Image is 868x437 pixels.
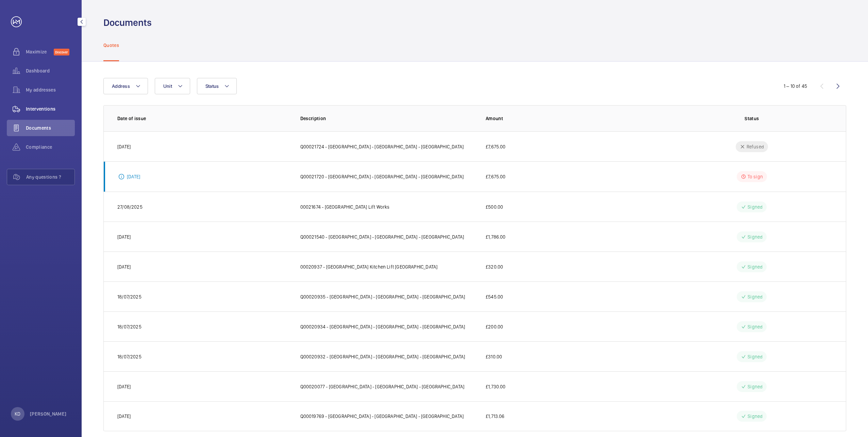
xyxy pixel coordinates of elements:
p: Signed [748,383,763,390]
p: £1,730.00 [486,383,506,390]
p: Description [300,115,475,122]
p: Signed [748,204,763,210]
span: Discover [54,49,69,55]
p: Quotes [103,42,119,49]
span: Status [205,83,219,89]
p: £320.00 [486,263,503,270]
p: 00021674 - [GEOGRAPHIC_DATA] Lift Works [300,204,390,210]
p: Q00019769 - [GEOGRAPHIC_DATA] - [GEOGRAPHIC_DATA] - [GEOGRAPHIC_DATA] [300,413,464,420]
p: £310.00 [486,353,502,360]
p: £1,713.06 [486,413,505,420]
p: Q00021724 - [GEOGRAPHIC_DATA] - [GEOGRAPHIC_DATA] - [GEOGRAPHIC_DATA] [300,143,464,150]
p: [PERSON_NAME] [30,410,67,417]
p: Date of issue [117,115,289,122]
p: 18/07/2025 [117,353,141,360]
p: Signed [748,413,763,420]
span: Compliance [26,144,75,150]
p: £7,675.00 [486,143,506,150]
h1: Documents [103,16,152,29]
span: Documents [26,125,75,131]
p: £545.00 [486,293,503,300]
p: Signed [748,263,763,270]
p: 00020937 - [GEOGRAPHIC_DATA] Kitchen Lift [GEOGRAPHIC_DATA] [300,263,438,270]
p: [DATE] [127,173,140,180]
p: Q00020934 - [GEOGRAPHIC_DATA] - [GEOGRAPHIC_DATA] - [GEOGRAPHIC_DATA] [300,323,465,330]
div: 1 – 10 of 45 [784,83,807,90]
p: Status [671,115,833,122]
p: Q00021540 - [GEOGRAPHIC_DATA] - [GEOGRAPHIC_DATA] - [GEOGRAPHIC_DATA] [300,233,464,240]
p: Q00020932 - [GEOGRAPHIC_DATA] - [GEOGRAPHIC_DATA] - [GEOGRAPHIC_DATA] [300,353,465,360]
span: Maximize [26,48,54,55]
p: Signed [748,293,763,300]
p: [DATE] [117,143,131,150]
p: [DATE] [117,383,131,390]
p: Signed [748,233,763,240]
p: KD [15,410,20,417]
p: To sign [748,173,763,180]
p: £200.00 [486,323,503,330]
button: Status [197,78,237,94]
p: Q00020935 - [GEOGRAPHIC_DATA] - [GEOGRAPHIC_DATA] - [GEOGRAPHIC_DATA] [300,293,465,300]
p: £1,786.00 [486,233,506,240]
p: [DATE] [117,263,131,270]
p: Refused [747,143,764,150]
span: Dashboard [26,67,75,74]
span: My addresses [26,86,75,93]
p: 18/07/2025 [117,293,141,300]
p: Signed [748,323,763,330]
button: Unit [155,78,190,94]
button: Address [103,78,148,94]
span: Address [112,83,130,89]
p: £7,675.00 [486,173,506,180]
p: £500.00 [486,204,503,210]
span: Any questions ? [26,174,74,180]
p: 18/07/2025 [117,323,141,330]
span: Interventions [26,106,75,112]
p: Q00021720 - [GEOGRAPHIC_DATA] - [GEOGRAPHIC_DATA] - [GEOGRAPHIC_DATA] [300,173,464,180]
p: Q00020077 - [GEOGRAPHIC_DATA] - [GEOGRAPHIC_DATA] - [GEOGRAPHIC_DATA] [300,383,465,390]
p: [DATE] [117,233,131,240]
p: Signed [748,353,763,360]
p: 27/08/2025 [117,204,143,210]
p: [DATE] [117,413,131,420]
p: Amount [486,115,661,122]
span: Unit [163,83,172,89]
